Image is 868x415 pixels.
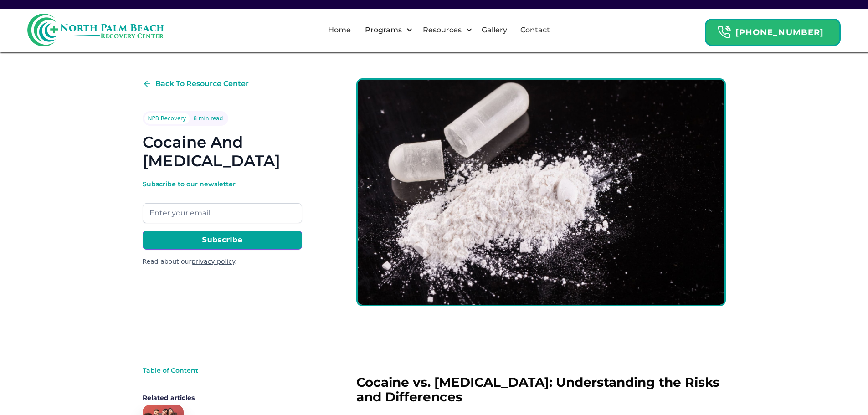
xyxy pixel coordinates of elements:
h1: Cocaine And [MEDICAL_DATA] [143,133,327,170]
div: Subscribe to our newsletter [143,179,302,189]
div: Related articles [143,393,288,402]
div: Programs [357,15,415,45]
div: NPB Recovery [148,114,186,123]
a: Gallery [476,15,513,45]
div: Resources [421,25,464,36]
div: Read about our . [143,257,302,266]
form: Email Form [143,179,302,266]
div: 8 min read [193,114,223,123]
img: Header Calendar Icons [717,25,731,39]
a: Header Calendar Icons[PHONE_NUMBER] [705,14,841,46]
strong: [PHONE_NUMBER] [735,27,824,37]
div: Programs [363,25,404,36]
input: Subscribe [143,231,302,250]
a: Contact [515,15,555,45]
a: Back To Resource Center [143,78,249,89]
div: Back To Resource Center [155,78,249,89]
a: NPB Recovery [144,113,190,124]
a: privacy policy [191,258,235,265]
div: Resources [415,15,475,45]
div: Table of Content [143,366,288,375]
a: Home [323,15,356,45]
strong: Cocaine vs. [MEDICAL_DATA]: Understanding the Risks and Differences [356,374,719,405]
input: Enter your email [143,203,302,223]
